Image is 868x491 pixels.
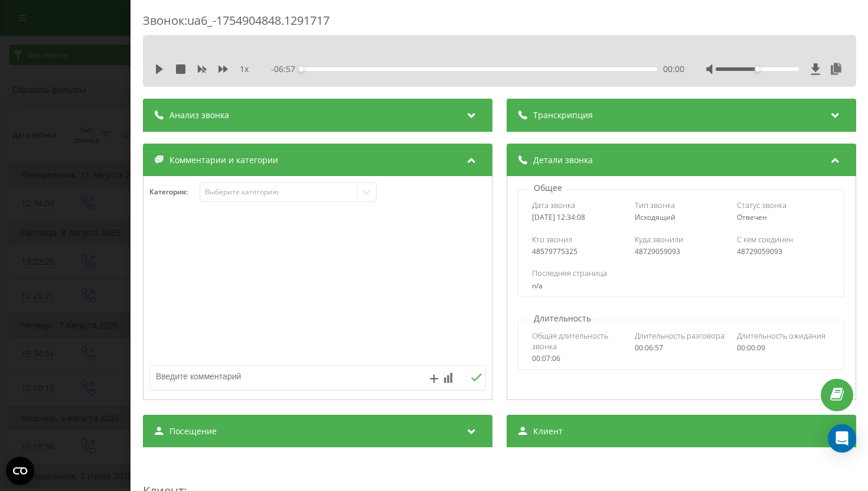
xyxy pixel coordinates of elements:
[530,313,593,324] p: Длительность
[532,330,625,352] span: Общая длительность звонка
[532,234,572,245] span: Кто звонил
[634,212,675,222] span: Исходящий
[532,355,625,363] div: 00:07:06
[169,154,278,166] span: Комментарии и категории
[532,248,625,256] div: 48579775325
[634,344,727,352] div: 00:06:57
[634,248,727,256] div: 48729059093
[204,187,352,197] div: Выберите категорию
[532,200,575,210] span: Дата звонка
[634,330,724,341] span: Длительность разговора
[169,109,229,121] span: Анализ звонка
[634,234,683,245] span: Куда звонили
[736,330,825,341] span: Длительность ожидания
[532,213,625,222] div: [DATE] 12:34:08
[736,234,792,245] span: С кем соединен
[530,182,564,194] p: Общее
[736,200,786,210] span: Статус звонка
[755,67,759,71] div: Accessibility label
[6,457,34,485] button: Open CMP widget
[533,154,592,166] span: Детали звонка
[533,109,592,121] span: Транскрипция
[532,282,830,290] div: n/a
[149,188,200,196] h4: Категория :
[240,63,249,75] span: 1 x
[143,12,856,35] div: Звонок : ua6_-1754904848.1291717
[736,248,830,256] div: 48729059093
[169,425,217,437] span: Посещение
[532,268,607,278] span: Последняя страница
[298,67,303,71] div: Accessibility label
[533,425,562,437] span: Клиент
[270,63,301,75] span: - 06:57
[828,424,856,453] div: Open Intercom Messenger
[634,200,674,210] span: Тип звонка
[736,212,766,222] span: Отвечен
[736,344,830,352] div: 00:00:09
[663,63,684,75] span: 00:00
